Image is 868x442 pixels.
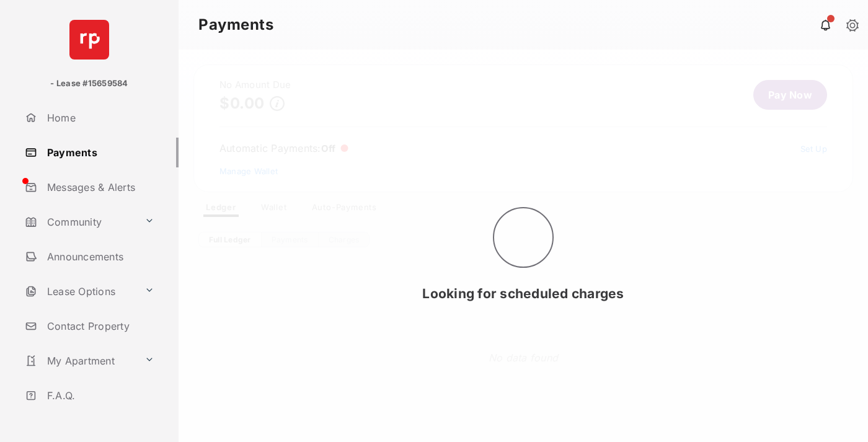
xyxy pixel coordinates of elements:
a: F.A.Q. [20,381,179,410]
strong: Payments [198,17,273,32]
a: Lease Options [20,276,139,306]
a: Community [20,207,139,237]
a: Messages & Alerts [20,172,179,202]
a: Announcements [20,242,179,272]
a: Contact Property [20,311,179,341]
span: Looking for scheduled charges [422,286,624,301]
a: My Apartment [20,346,139,376]
p: - Lease #15659584 [50,77,128,90]
a: Home [20,103,179,133]
img: svg+xml;base64,PHN2ZyB4bWxucz0iaHR0cDovL3d3dy53My5vcmcvMjAwMC9zdmciIHdpZHRoPSI2NCIgaGVpZ2h0PSI2NC... [69,20,109,60]
a: Payments [20,138,179,167]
